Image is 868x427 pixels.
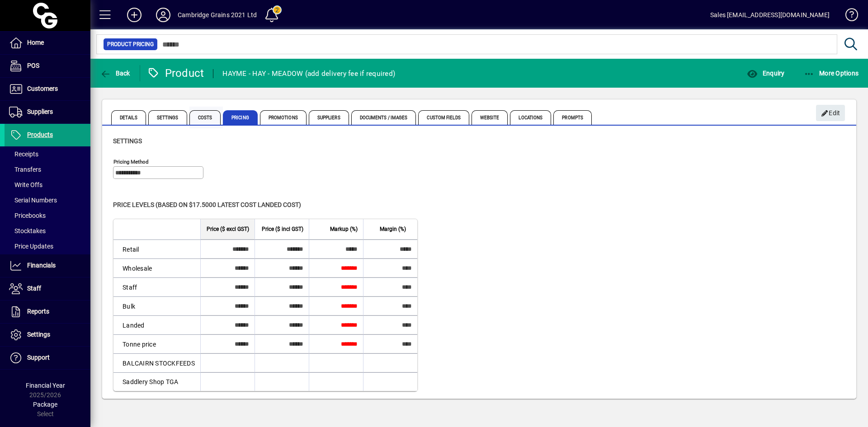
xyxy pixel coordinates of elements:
td: Landed [113,315,200,334]
td: Bulk [113,296,200,315]
mat-label: Pricing method [113,159,149,165]
a: POS [5,55,90,77]
span: Promotions [260,110,307,125]
a: Suppliers [5,101,90,123]
span: Settings [27,331,50,338]
td: BALCAIRN STOCKFEEDS [113,353,200,372]
span: Package [33,401,57,408]
button: Back [98,65,132,81]
span: Pricing [223,110,258,125]
td: Wholesale [113,258,200,277]
a: Home [5,32,90,54]
span: Support [27,354,50,361]
span: Customers [27,85,58,92]
a: Receipts [5,146,90,162]
span: Product Pricing [107,40,154,49]
span: Serial Numbers [9,197,57,204]
a: Financials [5,254,90,277]
a: Staff [5,277,90,300]
span: Enquiry [747,70,784,77]
button: Enquiry [745,65,787,81]
a: Write Offs [5,177,90,192]
span: Staff [27,285,41,292]
span: Settings [148,110,187,125]
span: Price levels (based on $17.5000 Latest cost landed cost) [113,201,301,208]
a: Support [5,347,90,369]
span: Website [472,110,508,125]
div: HAYME - HAY - MEADOW (add delivery fee if required) [222,66,395,81]
span: Financials [27,262,56,269]
a: Settings [5,324,90,346]
span: More Options [804,70,859,77]
span: Markup (%) [330,224,358,234]
app-page-header-button: Back [90,65,140,81]
span: Costs [189,110,221,125]
span: Price Updates [9,243,53,250]
button: More Options [802,65,861,81]
span: Suppliers [309,110,349,125]
span: Custom Fields [418,110,469,125]
span: Home [27,39,44,46]
a: Pricebooks [5,208,90,223]
a: Knowledge Base [839,2,857,31]
span: Products [27,131,53,138]
span: Edit [821,106,840,121]
button: Add [120,7,149,23]
td: Staff [113,277,200,296]
span: Receipts [9,150,38,158]
div: Product [147,66,204,80]
a: Transfers [5,162,90,177]
span: Reports [27,308,49,315]
td: Saddlery Shop TGA [113,372,200,391]
span: Back [100,70,130,77]
span: Stocktakes [9,227,46,235]
span: Margin (%) [380,224,406,234]
div: Sales [EMAIL_ADDRESS][DOMAIN_NAME] [710,8,830,22]
span: Details [111,110,146,125]
a: Price Updates [5,239,90,254]
span: Transfers [9,166,41,173]
a: Reports [5,300,90,323]
span: Write Offs [9,181,42,188]
span: Locations [510,110,551,125]
span: Financial Year [26,382,65,389]
td: Tonne price [113,334,200,353]
div: Cambridge Grains 2021 Ltd [178,8,257,22]
span: POS [27,62,39,69]
span: Pricebooks [9,212,46,219]
span: Suppliers [27,108,53,115]
span: Settings [113,137,142,145]
a: Customers [5,78,90,100]
td: Retail [113,239,200,258]
span: Documents / Images [351,110,416,125]
a: Serial Numbers [5,192,90,208]
span: Price ($ incl GST) [262,224,303,234]
button: Edit [816,105,845,121]
button: Profile [149,7,178,23]
a: Stocktakes [5,223,90,239]
span: Prompts [553,110,592,125]
span: Price ($ excl GST) [207,224,249,234]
